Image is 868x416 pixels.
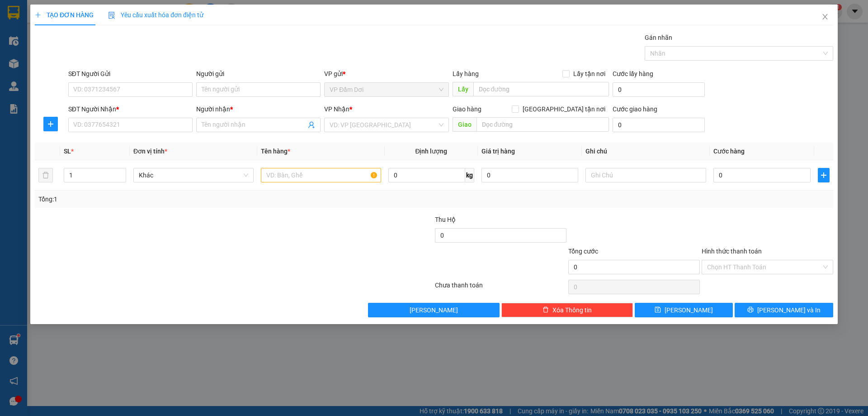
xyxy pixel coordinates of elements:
div: Chưa thanh toán [434,280,567,296]
span: Xóa Thông tin [552,305,592,315]
button: delete [38,168,53,182]
span: [PERSON_NAME] và In [757,305,821,315]
span: Tổng cước [568,248,598,255]
span: VP Nhận [325,105,350,113]
div: SĐT Người Gửi [68,69,193,79]
span: save [655,306,661,314]
input: Dọc đường [476,117,609,132]
span: Lấy tận nơi [570,69,609,79]
button: plus [43,117,58,131]
input: 0 [481,168,579,182]
span: Tên hàng [261,148,290,155]
input: VD: Bàn, Ghế [261,168,381,182]
span: Giao hàng [453,105,481,113]
span: TẠO ĐƠN HÀNG [35,11,94,19]
span: Lấy hàng [453,70,479,77]
button: deleteXóa Thông tin [502,303,633,317]
div: Tổng: 1 [38,194,335,204]
span: plus [35,12,41,18]
label: Cước giao hàng [613,105,657,113]
span: plus [44,120,57,128]
button: [PERSON_NAME] [368,303,500,317]
span: printer [747,306,754,314]
div: Người nhận [196,104,321,114]
img: icon [108,12,115,19]
span: delete [542,306,549,314]
button: printer[PERSON_NAME] và In [735,303,833,317]
div: SĐT Người Nhận [68,104,193,114]
span: Yêu cầu xuất hóa đơn điện tử [108,11,203,19]
button: Close [812,5,838,30]
button: save[PERSON_NAME] [635,303,733,317]
th: Ghi chú [582,143,710,160]
span: Định lượng [415,148,448,155]
span: SL [64,148,71,155]
input: Cước lấy hàng [613,82,705,97]
span: [GEOGRAPHIC_DATA] tận nơi [519,104,609,114]
span: kg [465,168,474,182]
span: [PERSON_NAME] [665,305,713,315]
span: Giá trị hàng [481,148,515,155]
span: Giao [453,117,476,132]
input: Dọc đường [473,82,609,96]
span: plus [818,172,829,179]
span: VP Đầm Dơi [330,83,443,96]
input: Cước giao hàng [613,118,705,132]
span: user-add [308,121,316,129]
label: Gán nhãn [645,34,672,41]
div: Người gửi [196,69,321,79]
span: Đơn vị tính [133,148,167,155]
span: [PERSON_NAME] [410,305,458,315]
input: Ghi Chú [586,168,706,182]
span: Lấy [453,82,473,96]
div: VP gửi [325,69,449,79]
span: Khác [139,168,248,182]
span: Thu Hộ [435,216,456,223]
button: plus [818,168,830,182]
label: Cước lấy hàng [613,70,653,77]
label: Hình thức thanh toán [702,248,762,255]
span: close [821,13,829,20]
span: Cước hàng [713,148,745,155]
